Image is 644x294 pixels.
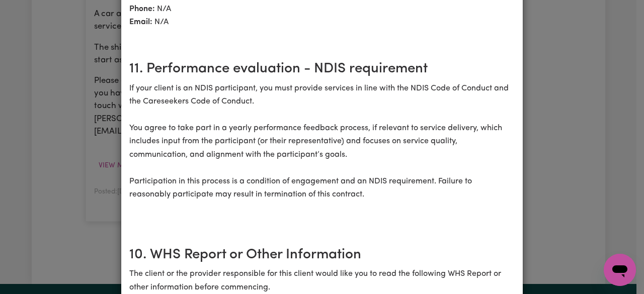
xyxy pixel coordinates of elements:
h2: 11. Performance evaluation - NDIS requirement [129,61,515,78]
b: Phone: [129,5,155,13]
p: If your client is an NDIS participant, you must provide services in line with the NDIS Code of Co... [129,82,515,215]
h2: 10. WHS Report or Other Information [129,247,515,264]
b: Email: [129,18,152,26]
p: The client or the provider responsible for this client would like you to read the following WHS R... [129,267,515,294]
iframe: Button to launch messaging window [604,254,636,286]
